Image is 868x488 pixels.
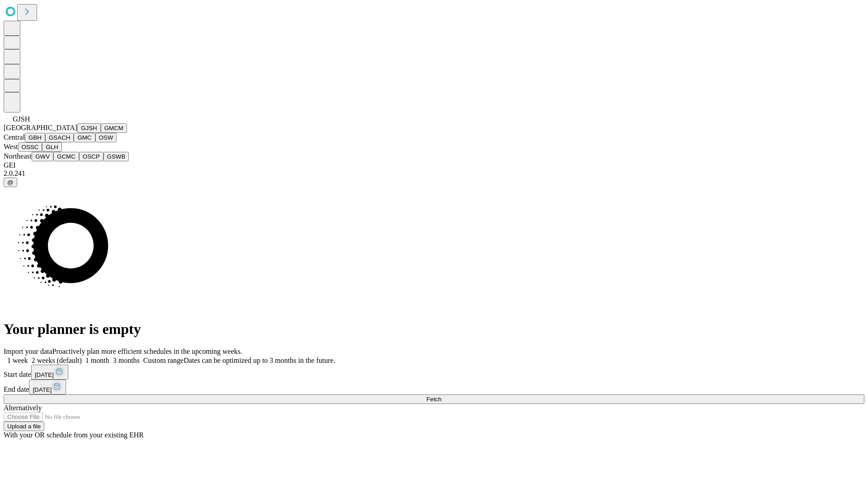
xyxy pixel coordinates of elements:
[4,404,42,412] span: Alternatively
[4,394,864,404] button: Fetch
[42,142,61,152] button: GLH
[4,431,144,439] span: With your OR schedule from your existing EHR
[32,357,82,364] span: 2 weeks (default)
[184,357,335,364] span: Dates can be optimized up to 3 months in the future.
[113,357,140,364] span: 3 months
[7,179,14,186] span: @
[4,321,864,338] h1: Your planner is empty
[104,152,129,161] button: GSWB
[4,169,864,178] div: 2.0.241
[4,124,77,131] span: [GEOGRAPHIC_DATA]
[53,152,79,161] button: GCMC
[79,152,104,161] button: OSCP
[25,133,45,142] button: GBH
[4,422,44,431] button: Upload a file
[4,347,52,355] span: Import your data
[32,152,53,161] button: GWV
[35,371,54,378] span: [DATE]
[95,133,117,142] button: OSW
[426,396,441,403] span: Fetch
[4,178,17,187] button: @
[4,133,25,141] span: Central
[31,365,68,380] button: [DATE]
[13,115,30,123] span: GJSH
[29,380,66,394] button: [DATE]
[52,347,242,355] span: Proactively plan more efficient schedules in the upcoming weeks.
[33,386,52,393] span: [DATE]
[4,380,864,394] div: End date
[85,357,109,364] span: 1 month
[18,142,42,152] button: OSSC
[143,357,184,364] span: Custom range
[101,123,127,133] button: GMCM
[74,133,95,142] button: GMC
[4,143,18,150] span: West
[4,152,32,160] span: Northeast
[45,133,74,142] button: GSACH
[4,161,864,169] div: GEI
[4,365,864,380] div: Start date
[77,123,101,133] button: GJSH
[7,357,28,364] span: 1 week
